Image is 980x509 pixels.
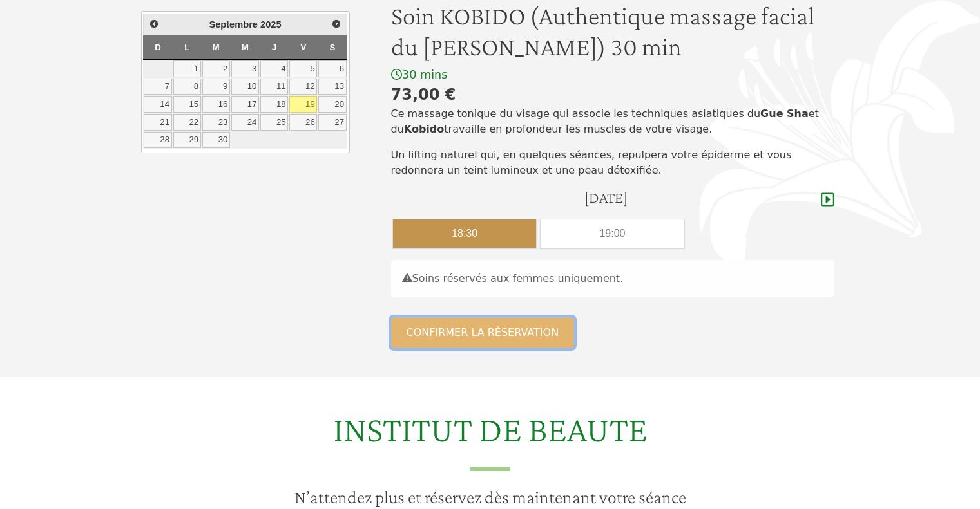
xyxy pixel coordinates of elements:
a: 14 [144,96,171,113]
div: 18:30 [393,219,536,248]
span: Samedi [330,42,336,52]
a: 16 [202,96,230,113]
a: 15 [173,96,201,113]
span: Précédent [149,19,159,29]
a: 17 [231,96,259,113]
a: 6 [318,60,346,77]
a: 7 [144,79,171,95]
a: 21 [144,114,171,131]
a: 19 [289,96,317,113]
div: 73,00 € [391,83,834,106]
h1: Soin KOBIDO (Authentique massage facial du [PERSON_NAME]) 30 min [391,1,834,62]
a: 27 [318,114,346,131]
a: 3 [231,60,259,77]
a: 24 [231,114,259,131]
a: 10 [231,79,259,95]
a: 9 [202,79,230,95]
a: Précédent [145,15,162,32]
span: Mercredi [242,42,249,52]
a: 13 [318,79,346,95]
button: Confirmer la réservation [391,317,575,348]
span: Lundi [184,42,189,52]
div: 19:00 [541,219,684,248]
span: 2025 [260,19,282,30]
strong: Gue Sha [760,107,809,120]
a: 25 [260,114,288,131]
span: Suivant [331,19,341,29]
span: Vendredi [300,42,306,52]
h4: [DATE] [584,189,628,207]
a: 1 [173,60,201,77]
span: Jeudi [272,42,276,52]
a: 2 [202,60,230,77]
span: Dimanche [155,42,161,52]
span: Septembre [209,19,258,30]
div: 30 mins [391,68,834,82]
span: Mardi [213,42,220,52]
div: Soins réservés aux femmes uniquement. [391,260,834,297]
a: 28 [144,132,171,149]
a: 26 [289,114,317,131]
p: Un lifting naturel qui, en quelques séances, repulpera votre épiderme et vous redonnera un teint ... [391,147,834,178]
a: 4 [260,60,288,77]
strong: Kobido [404,123,445,135]
p: Ce massage tonique du visage qui associe les techniques asiatiques du et du travaille en profonde... [391,106,834,137]
a: 23 [202,114,230,131]
a: 29 [173,132,201,149]
a: 30 [202,132,230,149]
h2: INSTITUT DE BEAUTE [8,408,972,470]
a: Suivant [328,15,345,32]
a: 18 [260,96,288,113]
a: 20 [318,96,346,113]
a: 22 [173,114,201,131]
a: 5 [289,60,317,77]
h3: N’attendez plus et réservez dès maintenant votre séance [8,486,972,508]
a: 12 [289,79,317,95]
a: 8 [173,79,201,95]
a: 11 [260,79,288,95]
